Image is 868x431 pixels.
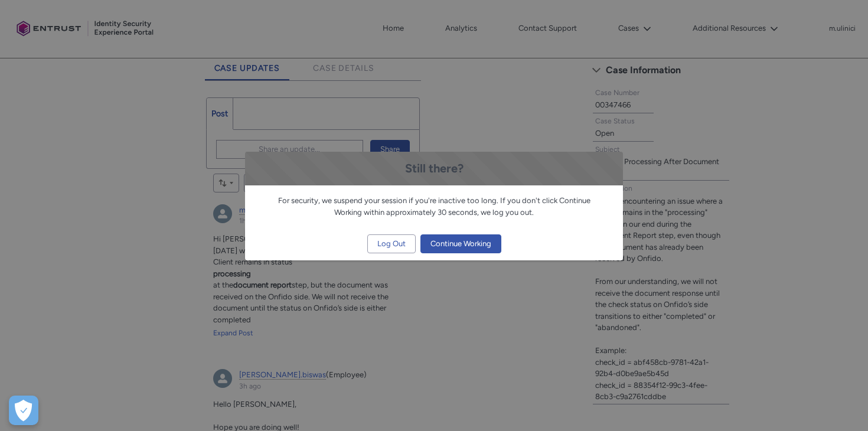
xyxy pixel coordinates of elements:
span: Continue Working [430,235,491,253]
div: Cookie Preferences [9,396,38,425]
button: Log Out [367,234,416,253]
span: For security, we suspend your session if you're inactive too long. If you don't click Continue Wo... [278,196,590,217]
span: Still there? [405,161,464,175]
span: Log Out [377,235,406,253]
button: Open Preferences [9,396,38,425]
button: Continue Working [420,234,501,253]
